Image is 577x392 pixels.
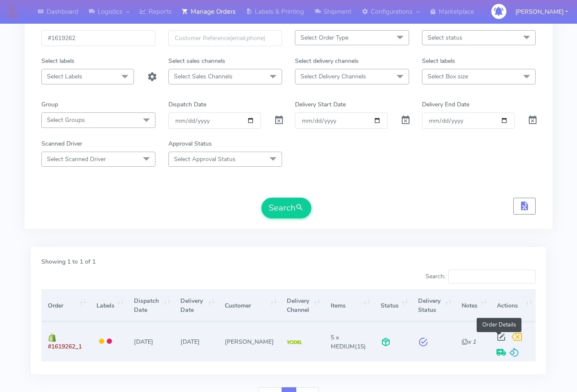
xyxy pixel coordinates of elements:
span: Select Scanned Driver [47,155,106,163]
th: Delivery Status: activate to sort column ascending [412,289,455,322]
label: Select labels [41,56,74,65]
th: Customer: activate to sort column ascending [218,289,280,322]
i: x 1 [462,338,476,346]
span: 5 x MEDIUM [331,333,355,351]
th: Notes: activate to sort column ascending [455,289,490,322]
label: Select sales channels [168,56,225,65]
th: Delivery Date: activate to sort column ascending [174,289,218,322]
button: [PERSON_NAME] [509,3,574,21]
th: Items: activate to sort column ascending [324,289,374,322]
label: Select labels [422,56,455,65]
label: Delivery End Date [422,100,469,109]
img: shopify.png [48,333,56,342]
td: [PERSON_NAME] [218,322,280,361]
span: Select Groups [47,116,85,124]
span: Select Sales Channels [174,72,233,81]
img: Yodel [287,340,302,345]
label: Search: [425,270,536,283]
input: Order Id [41,30,155,46]
label: Dispatch Date [168,100,206,109]
label: Showing 1 to 1 of 1 [41,257,96,266]
label: Scanned Driver [41,139,82,148]
th: Delivery Channel: activate to sort column ascending [280,289,324,322]
th: Actions: activate to sort column ascending [490,289,536,322]
span: (15) [331,333,366,351]
input: Search: [448,270,536,283]
th: Order: activate to sort column ascending [41,289,90,322]
th: Status: activate to sort column ascending [374,289,411,322]
label: Delivery Start Date [295,100,346,109]
label: Approval Status [168,139,212,148]
th: Dispatch Date: activate to sort column ascending [127,289,174,322]
label: Group [41,100,58,109]
label: Select delivery channels [295,56,359,65]
span: #1619262_1 [48,342,82,351]
input: Customer Reference(email,phone) [168,30,282,46]
span: Select Labels [47,72,82,81]
button: Search [261,198,311,218]
td: [DATE] [127,322,174,361]
span: Select Order Type [301,34,348,42]
span: Select Approval Status [174,155,236,163]
span: Select Delivery Channels [301,72,366,81]
td: [DATE] [174,322,218,361]
th: Labels: activate to sort column ascending [90,289,127,322]
span: Select status [428,34,462,42]
span: Select Box size [428,72,468,81]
